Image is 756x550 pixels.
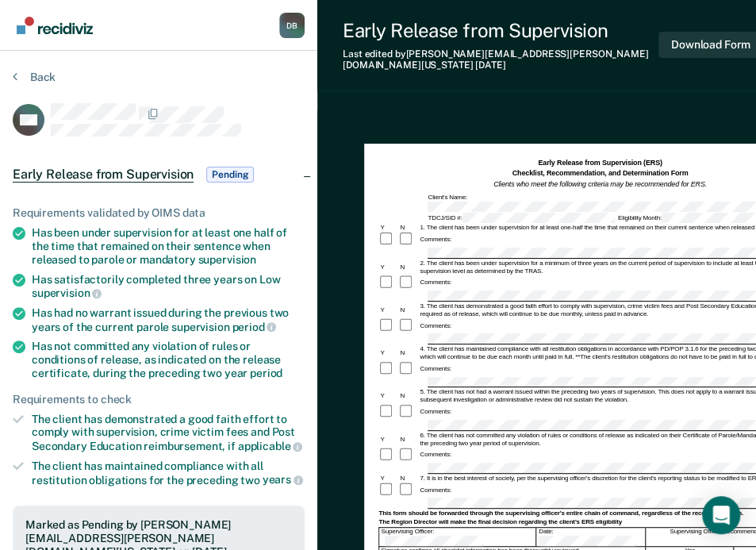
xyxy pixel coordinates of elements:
span: period [250,367,282,379]
em: Clients who meet the following criteria may be recommended for ERS. [493,180,707,188]
div: N [398,475,418,483]
div: Y [378,392,398,400]
div: Has satisfactorily completed three years on Low [32,273,305,300]
div: N [398,392,418,400]
span: supervision [198,253,256,266]
div: Has had no warrant issued during the previous two years of the current parole supervision [32,306,305,333]
span: [DATE] [475,60,505,71]
div: Y [378,475,398,483]
div: Comments: [418,279,452,287]
div: Comments: [418,408,452,416]
div: Open Intercom Messenger [702,496,740,534]
img: Recidiviz [17,17,93,34]
div: N [398,349,418,357]
span: period [232,321,276,333]
strong: Early Release from Supervision (ERS) [538,159,662,167]
div: D B [279,13,305,38]
div: TDCJ/SID #: [426,213,616,223]
div: Y [378,349,398,357]
div: N [398,263,418,271]
div: N [398,306,418,314]
div: Requirements validated by OIMS data [13,206,305,220]
div: Early Release from Supervision [343,19,658,42]
div: The client has maintained compliance with all restitution obligations for the preceding two [32,460,305,487]
span: Early Release from Supervision [13,167,194,183]
div: N [398,224,418,232]
div: Comments: [418,451,452,459]
div: Supervising Officer: [379,528,536,546]
div: Comments: [418,365,452,373]
div: Requirements to check [13,393,305,406]
strong: Checklist, Recommendation, and Determination Form [512,169,689,177]
div: The client has demonstrated a good faith effort to comply with supervision, crime victim fees and... [32,413,305,453]
button: Back [13,70,56,84]
div: Y [378,263,398,271]
div: Comments: [418,487,452,494]
div: Comments: [418,236,452,244]
span: applicable [238,440,302,452]
span: years [263,473,303,486]
button: Profile dropdown button [279,13,305,38]
div: Y [378,224,398,232]
div: Date: [537,528,646,546]
div: Has been under supervision for at least one half of the time that remained on their sentence when... [32,226,305,266]
div: Last edited by [PERSON_NAME][EMAIL_ADDRESS][PERSON_NAME][DOMAIN_NAME][US_STATE] [343,48,658,71]
div: Y [378,306,398,314]
span: supervision [32,287,102,299]
span: Pending [206,167,254,183]
div: Has not committed any violation of rules or conditions of release, as indicated on the release ce... [32,340,305,379]
div: Y [378,436,398,444]
div: N [398,436,418,444]
div: Comments: [418,322,452,330]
